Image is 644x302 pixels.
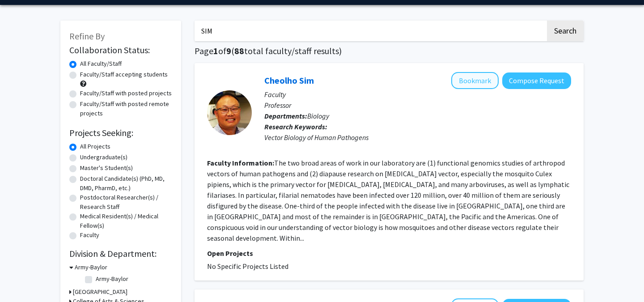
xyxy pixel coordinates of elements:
div: Vector Biology of Human Pathogens [264,132,571,143]
label: Faculty [80,230,99,240]
button: Add Cheolho Sim to Bookmarks [451,72,499,89]
label: Medical Resident(s) / Medical Fellow(s) [80,212,172,230]
label: Postdoctoral Researcher(s) / Research Staff [80,193,172,212]
button: Compose Request to Cheolho Sim [502,72,571,89]
label: Doctoral Candidate(s) (PhD, MD, DMD, PharmD, etc.) [80,174,172,193]
label: All Projects [80,142,110,151]
span: Biology [307,111,329,120]
b: Faculty Information: [207,158,274,167]
b: Departments: [264,111,307,120]
h2: Division & Department: [69,248,172,259]
p: Open Projects [207,248,571,259]
input: Search Keywords [195,21,546,41]
span: 88 [234,45,244,56]
span: Refine By [69,30,105,42]
h3: [GEOGRAPHIC_DATA] [73,287,127,297]
h1: Page of ( total faculty/staff results) [195,46,584,56]
iframe: Chat [7,262,38,295]
fg-read-more: The two broad areas of work in our laboratory are (1) functional genomics studies of arthropod ve... [207,158,569,242]
span: 1 [213,45,218,56]
label: Faculty/Staff accepting students [80,70,168,79]
p: Faculty [264,89,571,100]
span: 9 [226,45,231,56]
label: Undergraduate(s) [80,153,127,162]
span: No Specific Projects Listed [207,262,288,271]
a: Cheolho Sim [264,75,314,86]
b: Research Keywords: [264,122,327,131]
label: Master's Student(s) [80,163,133,173]
h3: Army-Baylor [75,263,107,272]
label: Army-Baylor [96,274,128,284]
h2: Collaboration Status: [69,45,172,55]
label: Faculty/Staff with posted projects [80,89,172,98]
p: Professor [264,100,571,111]
button: Search [547,21,584,41]
label: All Faculty/Staff [80,59,122,68]
h2: Projects Seeking: [69,128,172,138]
label: Faculty/Staff with posted remote projects [80,99,172,118]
